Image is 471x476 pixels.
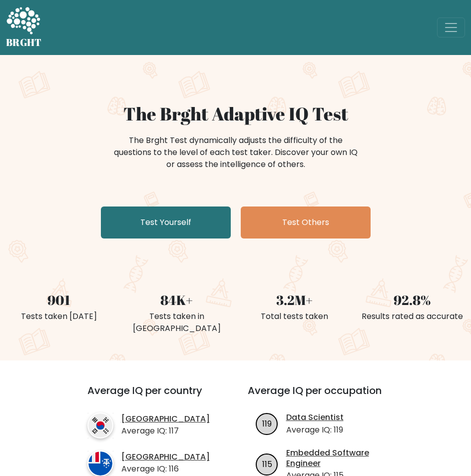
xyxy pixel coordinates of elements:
[286,448,396,469] a: Embedded Software Engineer
[124,290,230,310] div: 84K+
[437,17,465,37] button: Toggle navigation
[286,412,344,423] a: Data Scientist
[242,290,348,310] div: 3.2M+
[101,206,231,238] a: Test Yourself
[6,36,42,48] h5: BRGHT
[121,463,210,475] p: Average IQ: 116
[286,424,344,436] p: Average IQ: 119
[262,418,272,429] text: 119
[121,425,210,437] p: Average IQ: 117
[124,310,230,334] div: Tests taken in [GEOGRAPHIC_DATA]
[111,134,361,170] div: The Brght Test dynamically adjusts the difficulty of the questions to the level of each test take...
[359,290,465,310] div: 92.8%
[87,412,113,438] img: country
[6,310,112,322] div: Tests taken [DATE]
[359,310,465,322] div: Results rated as accurate
[87,384,212,408] h3: Average IQ per country
[262,458,272,470] text: 115
[6,4,42,51] a: BRGHT
[6,103,465,124] h1: The Brght Adaptive IQ Test
[248,384,396,408] h3: Average IQ per occupation
[241,206,371,238] a: Test Others
[6,290,112,310] div: 901
[121,414,210,424] a: [GEOGRAPHIC_DATA]
[121,452,210,462] a: [GEOGRAPHIC_DATA]
[242,310,348,322] div: Total tests taken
